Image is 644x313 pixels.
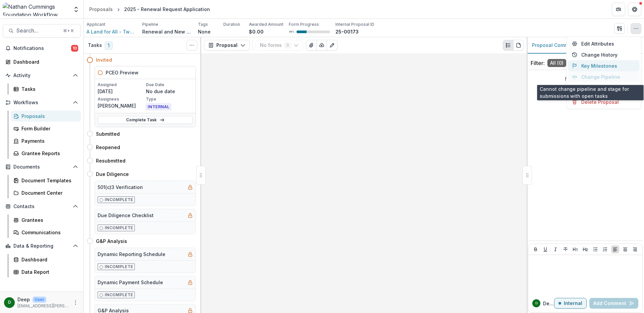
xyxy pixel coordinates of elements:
[223,21,240,27] p: Duration
[3,3,69,16] img: Nathan Cummings Foundation Workflow Sandbox logo
[249,28,264,35] p: $0.00
[631,245,639,253] button: Align Right
[289,29,294,34] p: 30 %
[3,162,81,172] button: Open Documents
[3,241,81,251] button: Open Data & Reporting
[327,40,337,51] button: Edit as form
[591,245,599,253] button: Bullet List
[146,82,193,88] p: Due Date
[204,40,250,51] button: Proposal
[531,75,640,82] p: No comments yet
[531,59,545,67] p: Filter:
[3,70,81,81] button: Open Activity
[11,83,81,95] a: Tasks
[3,43,81,54] button: Notifications10
[11,266,81,277] a: Data Report
[551,245,559,253] button: Italicize
[13,243,70,249] span: Data & Reporting
[581,245,589,253] button: Heading 2
[335,21,374,27] p: Internal Proposal ID
[96,56,112,63] h4: Invited
[146,88,193,95] p: No due date
[96,171,129,178] h4: Due Diligence
[306,40,317,51] button: View Attached Files
[105,292,133,298] p: Incomplete
[8,300,11,305] div: Deep
[17,296,30,303] p: Deep
[21,177,75,184] div: Document Templates
[289,21,319,27] p: Form Progress
[21,85,75,92] div: Tasks
[142,28,193,35] p: Renewal and New Grants Pipeline
[21,216,75,224] div: Grantees
[611,245,619,253] button: Align Left
[256,40,303,51] button: No forms0
[146,96,193,102] p: Type
[21,150,75,157] div: Grantee Reports
[543,300,554,307] p: Deep
[87,28,137,35] a: A Land for All - Two States One Homeland
[21,268,75,275] div: Data Report
[71,299,79,307] button: More
[11,175,81,186] a: Document Templates
[3,24,81,38] button: Search...
[98,102,145,109] p: [PERSON_NAME]
[98,116,193,124] a: Complete Task
[98,212,154,219] h5: Due Diligence Checklist
[335,28,359,35] p: 25-00173
[98,279,163,286] h5: Dynamic Payment Schedule
[105,264,133,270] p: Incomplete
[541,245,549,253] button: Underline
[589,298,638,309] button: Add Comment
[564,301,582,306] p: Internal
[105,225,133,231] p: Incomplete
[13,164,70,170] span: Documents
[11,123,81,134] a: Form Builder
[87,4,115,14] a: Proposals
[71,45,78,52] span: 10
[13,46,71,51] span: Notifications
[16,27,59,34] span: Search...
[21,256,75,263] div: Dashboard
[3,97,81,108] button: Open Workflows
[11,148,81,159] a: Grantee Reports
[249,21,283,27] p: Awarded Amount
[554,298,587,309] button: Internal
[11,254,81,265] a: Dashboard
[3,201,81,212] button: Open Contacts
[21,113,75,120] div: Proposals
[186,40,197,51] button: Toggle View Cancelled Tasks
[71,3,81,16] button: Open entity switcher
[105,42,113,50] span: 1
[105,197,133,203] p: Incomplete
[87,21,105,27] p: Applicant
[21,229,75,236] div: Communications
[13,73,70,78] span: Activity
[21,189,75,196] div: Document Center
[198,28,211,35] p: None
[11,187,81,198] a: Document Center
[13,204,70,209] span: Contacts
[11,214,81,226] a: Grantees
[89,6,113,13] div: Proposals
[198,21,208,27] p: Tags
[11,111,81,122] a: Proposals
[124,6,210,13] div: 2025 - Renewal Request Application
[628,3,641,16] button: Get Help
[142,21,158,27] p: Pipeline
[98,96,145,102] p: Assignees
[527,37,596,54] button: Proposal Comments
[11,135,81,146] a: Payments
[612,3,625,16] button: Partners
[535,302,538,305] div: Deep
[13,100,70,106] span: Workflows
[96,157,125,164] h4: Resubmitted
[17,303,69,309] p: [EMAIL_ADDRESS][PERSON_NAME][DOMAIN_NAME]
[532,245,540,253] button: Bold
[3,56,81,67] a: Dashboard
[87,4,213,14] nav: breadcrumb
[503,40,514,51] button: Plaintext view
[98,88,145,95] p: [DATE]
[146,104,171,110] span: INTERNAL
